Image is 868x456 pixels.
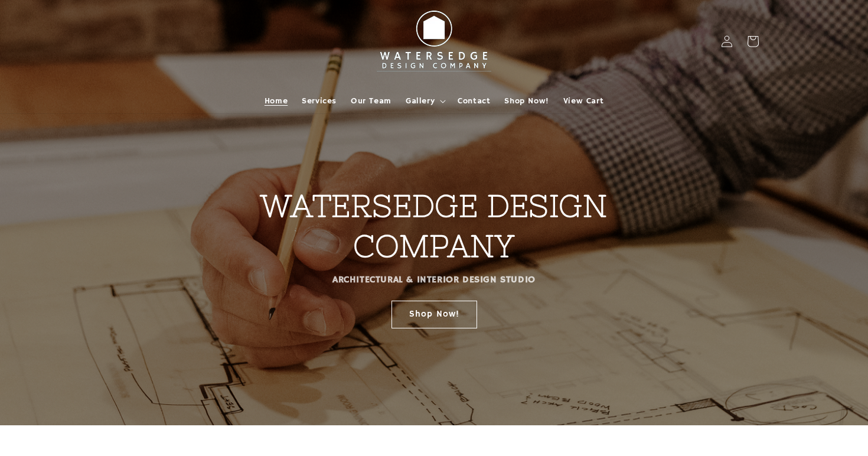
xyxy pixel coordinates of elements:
[295,89,344,113] a: Services
[302,96,337,106] span: Services
[351,96,391,106] span: Our Team
[406,96,435,106] span: Gallery
[504,96,549,106] span: Shop Now!
[391,300,477,328] a: Shop Now!
[458,96,490,106] span: Contact
[265,96,288,106] span: Home
[257,89,295,113] a: Home
[563,96,603,106] span: View Cart
[260,188,607,263] strong: WATERSEDGE DESIGN COMPANY
[369,5,499,78] img: Watersedge Design Co
[497,89,556,113] a: Shop Now!
[332,274,536,286] strong: ARCHITECTURAL & INTERIOR DESIGN STUDIO
[399,89,451,113] summary: Gallery
[451,89,497,113] a: Contact
[556,89,611,113] a: View Cart
[344,89,399,113] a: Our Team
